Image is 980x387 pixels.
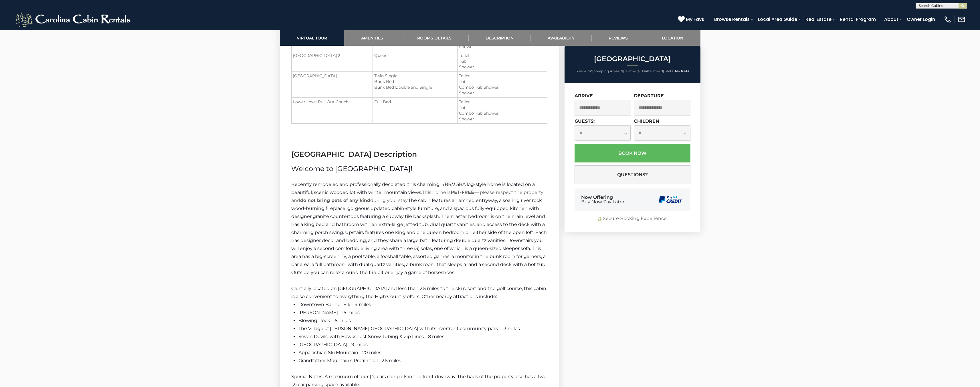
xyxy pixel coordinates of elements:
li: Toilet [459,99,515,105]
strong: do not bring pets of any kind [300,198,370,203]
div: Secure Booking Experience [575,215,690,222]
h2: [GEOGRAPHIC_DATA] [566,55,699,63]
img: mail-regular-white.png [958,15,966,23]
strong: No Pets [675,69,689,73]
label: Guests: [575,118,595,124]
span: Sleeps: [576,69,587,73]
span: The cabin features an arched entryway, a soaring river rock wood-burning fireplace, gorgeous upda... [291,198,547,275]
span: Baths: [626,69,637,73]
span: Downtown Banner Elk - 4 miles [298,302,371,307]
span: Queen [374,53,387,58]
a: Reviews [592,30,645,46]
span: Appalachian Ski Mountain - 20 miles [298,350,381,355]
a: Rooms Details [400,30,469,46]
span: Grandfather Mountain's Profile trail - 2.5 miles [298,358,401,363]
li: Bunk Bed [374,79,456,84]
label: Children [634,118,659,124]
a: Real Estate [803,14,834,24]
li: Bunk Bed Double and Single [374,84,456,90]
span: [PERSON_NAME] - 15 miles [298,310,360,315]
span: Half Baths: [642,69,661,73]
li: Shower [459,44,515,49]
td: Lower Level Pull Out Couch [291,98,373,124]
a: Description [469,30,531,46]
img: White-1-2.png [14,11,133,28]
li: Combo Tub Shower [459,110,515,116]
li: Tub [459,105,515,110]
a: Rental Program [837,14,879,24]
label: Departure [634,93,664,98]
strong: 5 [621,69,623,73]
li: Twin Single [374,73,456,79]
strong: PET-FREE [451,190,474,195]
li: Shower [459,90,515,96]
span: Recently remodeled and professionally decorated, this charming, 4BR/3.5BA log-style home is locat... [291,182,535,195]
a: Local Area Guide [755,14,800,24]
li: | [594,68,624,75]
li: | [642,68,664,75]
a: Virtual Tour [280,30,344,46]
span: My Favs [686,16,704,23]
span: Full Bed [374,99,391,104]
span: Centrally located on [GEOGRAPHIC_DATA] and less than 2.5 miles to the ski resort and the golf cou... [291,286,546,299]
a: Availability [531,30,592,46]
span: Blowing Rock -15 miles [298,318,351,323]
li: Shower [459,64,515,70]
li: | [576,68,593,75]
a: My Favs [678,16,706,23]
td: [GEOGRAPHIC_DATA] [291,72,373,98]
li: Combo Tub Shower [459,84,515,90]
li: Toilet [459,53,515,58]
strong: 1 [662,69,663,73]
span: Special Notes: [291,374,323,379]
div: Now Offering [581,195,625,204]
img: phone-regular-white.png [944,15,952,23]
a: About [881,14,901,24]
span: Buy Now Pay Later! [581,200,625,204]
button: Book Now [575,144,690,162]
li: | [626,68,641,75]
span: Welcome to [GEOGRAPHIC_DATA]! [291,164,412,173]
td: [GEOGRAPHIC_DATA] 2 [291,51,373,72]
span: Seven Devils, with Hawksnest Snow Tubing & Zip Lines - 8 miles [298,334,444,339]
a: Amenities [344,30,400,46]
button: Questions? [575,165,690,184]
span: Pets: [666,69,674,73]
a: Location [645,30,700,46]
label: Arrive [575,93,593,98]
p: This home is — please respect the property and during your stay. [291,180,547,277]
a: Owner Login [904,14,938,24]
li: Tub [459,79,515,84]
a: Browse Rentals [711,14,753,24]
li: Toilet [459,73,515,79]
span: Sleeping Areas: [594,69,620,73]
h3: [GEOGRAPHIC_DATA] Description [291,149,547,159]
li: Shower [459,116,515,122]
li: Tub [459,58,515,64]
strong: 12 [588,69,592,73]
span: The Village of [PERSON_NAME][GEOGRAPHIC_DATA] with its riverfront community park - 13 miles [298,326,520,331]
span: [GEOGRAPHIC_DATA] - 9 miles [298,342,368,347]
strong: 3 [638,69,640,73]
